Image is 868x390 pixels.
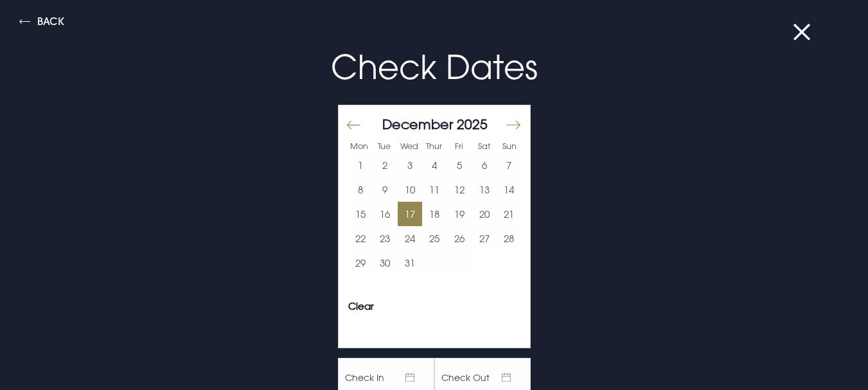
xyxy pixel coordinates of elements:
[348,226,373,251] button: 22
[472,177,497,202] button: 13
[472,202,497,226] button: 20
[373,251,398,275] button: 30
[348,202,373,226] button: 15
[348,226,373,251] td: Choose Monday, December 22, 2025 as your start date.
[472,202,497,226] td: Choose Saturday, December 20, 2025 as your start date.
[505,112,520,139] button: Move forward to switch to the next month.
[373,153,398,177] button: 2
[373,202,398,226] button: 16
[447,153,472,177] td: Choose Friday, December 5, 2025 as your start date.
[472,153,497,177] button: 6
[422,226,447,251] button: 25
[398,153,423,177] button: 3
[398,226,423,251] button: 24
[422,226,447,251] td: Choose Thursday, December 25, 2025 as your start date.
[447,202,472,226] button: 19
[398,153,423,177] td: Choose Wednesday, December 3, 2025 as your start date.
[373,226,398,251] button: 23
[497,177,522,202] td: Choose Sunday, December 14, 2025 as your start date.
[472,226,497,251] td: Choose Saturday, December 27, 2025 as your start date.
[422,177,447,202] td: Choose Thursday, December 11, 2025 as your start date.
[398,251,423,275] button: 31
[348,251,373,275] td: Choose Monday, December 29, 2025 as your start date.
[497,226,522,251] button: 28
[447,153,472,177] button: 5
[472,153,497,177] td: Choose Saturday, December 6, 2025 as your start date.
[373,177,398,202] td: Choose Tuesday, December 9, 2025 as your start date.
[497,202,522,226] button: 21
[422,153,447,177] button: 4
[472,226,497,251] button: 27
[346,112,361,139] button: Move backward to switch to the previous month.
[398,202,423,226] button: 17
[422,202,447,226] button: 18
[497,153,522,177] td: Choose Sunday, December 7, 2025 as your start date.
[373,153,398,177] td: Choose Tuesday, December 2, 2025 as your start date.
[348,301,374,311] button: Clear
[373,177,398,202] button: 9
[497,226,522,251] td: Choose Sunday, December 28, 2025 as your start date.
[447,226,472,251] td: Choose Friday, December 26, 2025 as your start date.
[348,153,373,177] button: 1
[398,177,423,202] button: 10
[373,251,398,275] td: Choose Tuesday, December 30, 2025 as your start date.
[422,153,447,177] td: Choose Thursday, December 4, 2025 as your start date.
[382,116,453,132] span: December
[348,177,373,202] button: 8
[373,226,398,251] td: Choose Tuesday, December 23, 2025 as your start date.
[19,16,64,31] button: Back
[348,251,373,275] button: 29
[497,177,522,202] button: 14
[472,177,497,202] td: Choose Saturday, December 13, 2025 as your start date.
[348,202,373,226] td: Choose Monday, December 15, 2025 as your start date.
[128,42,740,92] p: Check Dates
[373,202,398,226] td: Choose Tuesday, December 16, 2025 as your start date.
[447,177,472,202] td: Choose Friday, December 12, 2025 as your start date.
[497,202,522,226] td: Choose Sunday, December 21, 2025 as your start date.
[447,202,472,226] td: Choose Friday, December 19, 2025 as your start date.
[457,116,488,132] span: 2025
[398,202,423,226] td: Choose Wednesday, December 17, 2025 as your start date.
[348,153,373,177] td: Choose Monday, December 1, 2025 as your start date.
[422,177,447,202] button: 11
[497,153,522,177] button: 7
[447,226,472,251] button: 26
[348,177,373,202] td: Choose Monday, December 8, 2025 as your start date.
[398,177,423,202] td: Choose Wednesday, December 10, 2025 as your start date.
[398,226,423,251] td: Choose Wednesday, December 24, 2025 as your start date.
[447,177,472,202] button: 12
[398,251,423,275] td: Choose Wednesday, December 31, 2025 as your start date.
[422,202,447,226] td: Choose Thursday, December 18, 2025 as your start date.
